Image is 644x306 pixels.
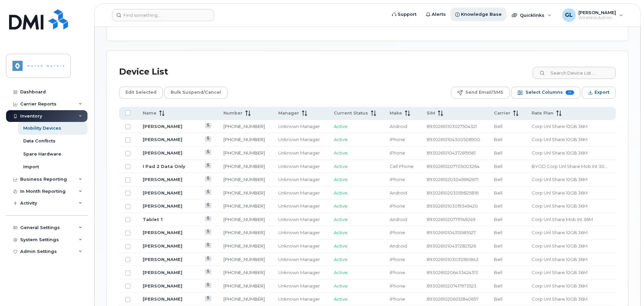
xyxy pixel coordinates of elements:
a: Knowledge Base [451,8,506,21]
div: Gilbert Lam [558,8,628,22]
span: Carrier [494,110,510,116]
div: Unknown Manager [278,283,321,289]
a: View Last Bill [205,229,211,234]
span: 89302610104372821526 [427,243,476,249]
a: [PHONE_NUMBER] [223,296,265,302]
span: iPhone [390,230,405,235]
span: Active [334,230,348,235]
span: iPhone [390,177,405,182]
div: Unknown Manager [278,176,321,183]
span: Active [334,190,348,195]
span: 89302610103031280843 [427,257,478,262]
a: [PHONE_NUMBER] [223,150,265,156]
a: [PHONE_NUMBER] [223,257,265,262]
span: 89302610207711749249 [427,217,475,222]
span: Select Columns [526,87,563,97]
div: Unknown Manager [278,190,321,196]
a: View Last Bill [205,123,211,128]
span: 89302610203059825816 [427,190,478,195]
a: View Last Bill [205,163,211,168]
span: 89302610103027504321 [427,124,477,129]
span: Send Email/SMS [465,87,503,97]
a: Tablet 1 [143,217,163,222]
span: Bell [494,164,502,169]
a: Support [387,8,421,21]
span: 89302610103019349420 [427,203,478,209]
a: [PHONE_NUMBER] [223,217,265,222]
a: [PERSON_NAME] [143,190,182,195]
span: iPhone [390,283,405,289]
input: Find something... [112,9,214,21]
span: Number [223,110,243,116]
button: Export [582,87,616,99]
span: Corp Unl Share 10GB 36M [532,203,587,209]
span: Bell [494,296,502,302]
span: 89302610104300506900 [427,137,480,142]
span: Wireless Admin [578,15,616,20]
span: Active [334,296,348,302]
a: [PERSON_NAME] [143,124,182,129]
span: Bell [494,190,502,195]
span: Bell [494,203,502,209]
div: Unknown Manager [278,296,321,302]
a: [PERSON_NAME] [143,177,182,182]
span: Corp Unl Share 10GB 36M [532,150,587,156]
a: [PHONE_NUMBER] [223,177,265,182]
span: 89302610104315585527 [427,230,476,235]
span: Bell [494,257,502,262]
input: Search Device List ... [533,67,616,79]
span: Android [390,243,407,249]
a: View Last Bill [205,283,211,288]
span: iPhone [390,270,405,275]
span: 89302610207417973523 [427,283,476,289]
a: View Last Bill [205,150,211,155]
a: View Last Bill [205,136,211,141]
span: Corp Unl Share 10GB 36M [532,270,587,275]
span: Corp Unl Share 10GB 36M [532,177,587,182]
a: [PHONE_NUMBER] [223,190,265,195]
span: Bell [494,124,502,129]
span: Corp Unl Share Mob Int 36M [532,217,593,222]
a: [PHONE_NUMBER] [223,270,265,275]
a: [PERSON_NAME] [143,243,182,249]
a: [PHONE_NUMBER] [223,124,265,129]
a: [PHONE_NUMBER] [223,137,265,142]
span: Corp Unl Share 10GB 36M [532,296,587,302]
a: Alerts [421,8,451,21]
span: Name [143,110,156,116]
div: Unknown Manager [278,216,321,223]
div: Unknown Manager [278,269,321,276]
span: Corp Unl Share 10GB 36M [532,243,587,249]
span: Support [398,11,417,18]
span: Corp Unl Share 10GB 36M [532,230,587,235]
span: GL [565,11,573,19]
span: Cell Phone [390,164,414,169]
span: Bell [494,150,502,156]
span: iPhone [390,257,405,262]
a: [PERSON_NAME] [143,203,182,209]
span: Active [334,270,348,275]
span: iPhone [390,296,405,302]
span: Active [334,203,348,209]
span: iPhone [390,150,405,156]
a: [PHONE_NUMBER] [223,283,265,289]
span: Active [334,150,348,156]
span: Bell [494,230,502,235]
a: View Last Bill [205,269,211,274]
span: Alerts [432,11,446,18]
span: Active [334,217,348,222]
span: 89302610104372819561 [427,150,475,156]
a: [PERSON_NAME] [143,137,182,142]
span: Active [334,137,348,142]
span: BYOD Corp Unl Share Mob Int 30D [532,164,607,169]
div: Quicklinks [507,8,556,22]
span: Bell [494,270,502,275]
div: Unknown Manager [278,136,321,143]
span: Corp Unl Share 10GB 36M [532,137,587,142]
span: SIM [427,110,435,116]
div: Unknown Manager [278,203,321,209]
span: iPhone [390,137,405,142]
span: Active [334,283,348,289]
span: Active [334,124,348,129]
span: Corp Unl Share 10GB 36M [532,190,587,195]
